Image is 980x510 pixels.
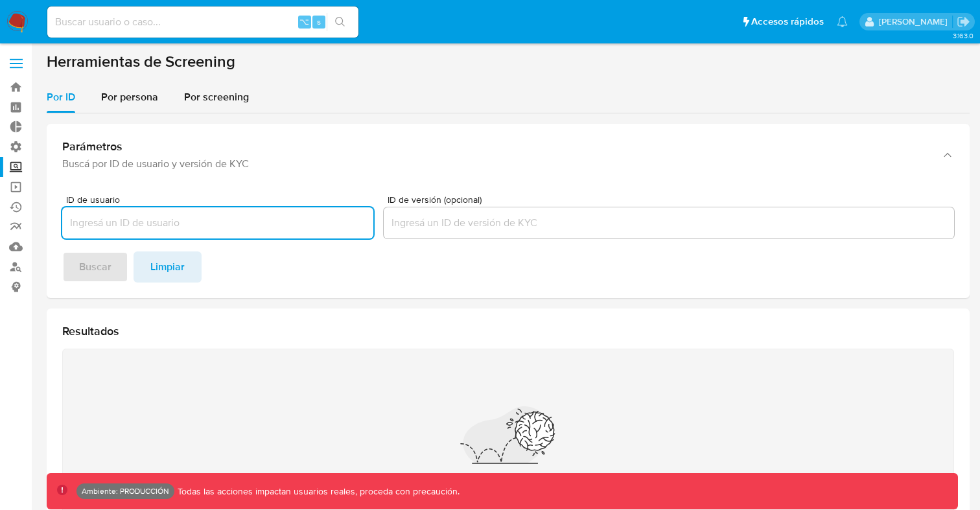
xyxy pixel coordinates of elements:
p: Todas las acciones impactan usuarios reales, proceda con precaución. [174,485,460,498]
a: Salir [957,15,970,29]
span: Accesos rápidos [751,15,824,29]
p: Ambiente: PRODUCCIÓN [82,489,169,494]
span: ⌥ [299,16,309,28]
span: s [317,16,321,28]
p: lucio.romano@mercadolibre.com [879,16,952,28]
a: Notificaciones [837,16,848,27]
button: search-icon [327,13,353,31]
input: Buscar usuario o caso... [47,14,358,30]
